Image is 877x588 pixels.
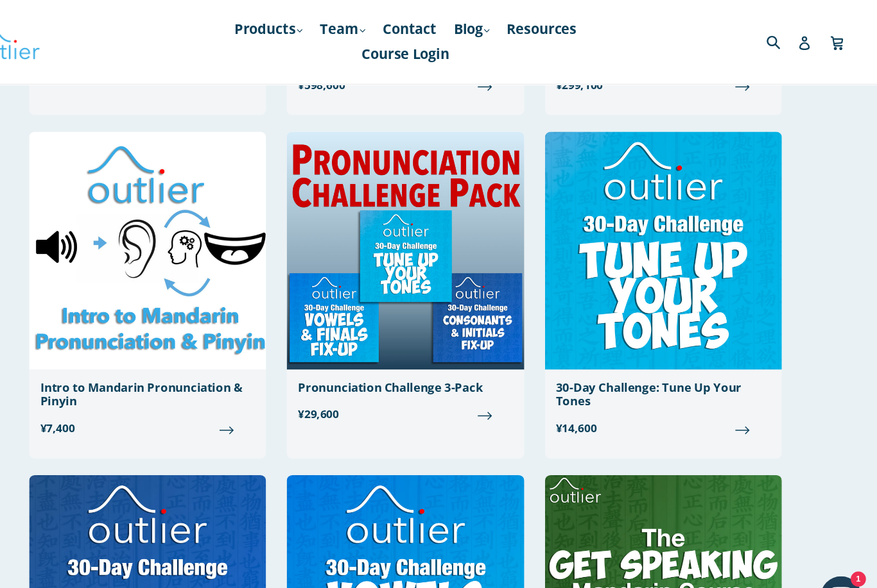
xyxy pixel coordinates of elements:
a: Contact [411,16,474,39]
div: 30-Day Challenge: Tune Up Your Tones [578,354,778,380]
inbox-online-store-chat: Shopify online store chat [821,536,867,578]
img: Outlier Linguistics [35,21,100,58]
a: Blog [477,16,523,39]
a: 30-Day Challenge: Tune Up Your Tones ¥14,600 [568,122,788,416]
span: ¥29,600 [338,377,538,392]
span: ¥14,600 [578,391,778,406]
a: Pronunciation Challenge 3-Pack ¥29,600 [328,122,548,403]
span: ¥7,400 [99,391,299,406]
a: Resources [526,16,604,39]
img: Intro to Mandarin Pronunciation & Pinyin [89,122,309,344]
a: Team [352,16,408,39]
img: Pronunciation Challenge 3-Pack [328,122,548,344]
a: Course Login [392,39,486,62]
a: Products [273,16,349,39]
div: Pronunciation Challenge 3-Pack [338,354,538,367]
a: Intro to Mandarin Pronunciation & Pinyin ¥7,400 [89,122,309,416]
img: 30-Day Challenge: Tune Up Your Tones [568,122,788,344]
div: Intro to Mandarin Pronunciation & Pinyin [99,354,299,380]
input: Search [771,26,806,52]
